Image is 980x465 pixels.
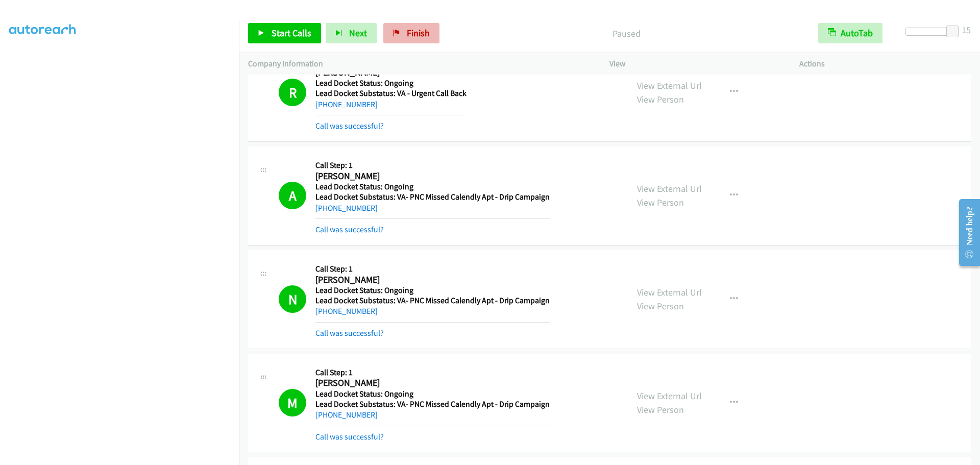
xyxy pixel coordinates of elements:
[315,399,550,409] h5: Lead Docket Substatus: VA- PNC Missed Calendly Apt - Drip Campaign
[637,183,702,194] a: View External Url
[315,88,467,99] h5: Lead Docket Substatus: VA - Urgent Call Back
[315,296,550,306] h5: Lead Docket Substatus: VA- PNC Missed Calendly Apt - Drip Campaign
[950,192,980,273] iframe: Resource Center
[637,197,684,208] a: View Person
[315,170,550,182] h2: [PERSON_NAME]
[315,264,550,274] h5: Call Step: 1
[637,404,684,415] a: View Person
[315,274,550,286] h2: [PERSON_NAME]
[315,182,550,192] h5: Lead Docket Status: Ongoing
[315,389,550,399] h5: Lead Docket Status: Ongoing
[315,100,378,109] a: [PHONE_NUMBER]
[315,285,550,296] h5: Lead Docket Status: Ongoing
[407,27,430,39] span: Finish
[637,286,702,298] a: View External Url
[272,27,311,39] span: Start Calls
[315,410,378,420] a: [PHONE_NUMBER]
[315,328,384,338] a: Call was successful?
[637,390,702,402] a: View External Url
[609,58,781,70] p: View
[818,23,883,43] button: AutoTab
[637,300,684,312] a: View Person
[279,79,306,106] h1: R
[315,377,550,389] h2: [PERSON_NAME]
[315,192,550,202] h5: Lead Docket Substatus: VA- PNC Missed Calendly Apt - Drip Campaign
[315,78,467,88] h5: Lead Docket Status: Ongoing
[279,182,306,209] h1: A
[315,368,550,378] h5: Call Step: 1
[637,93,684,105] a: View Person
[453,27,800,40] p: Paused
[315,225,384,234] a: Call was successful?
[315,203,378,213] a: [PHONE_NUMBER]
[315,306,378,316] a: [PHONE_NUMBER]
[315,121,384,131] a: Call was successful?
[799,58,971,70] p: Actions
[383,23,439,43] a: Finish
[326,23,377,43] button: Next
[349,27,367,39] span: Next
[315,160,550,170] h5: Call Step: 1
[279,389,306,417] h1: M
[279,285,306,313] h1: N
[315,432,384,442] a: Call was successful?
[637,80,702,91] a: View External Url
[962,23,971,37] div: 15
[248,23,321,43] a: Start Calls
[248,58,591,70] p: Company Information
